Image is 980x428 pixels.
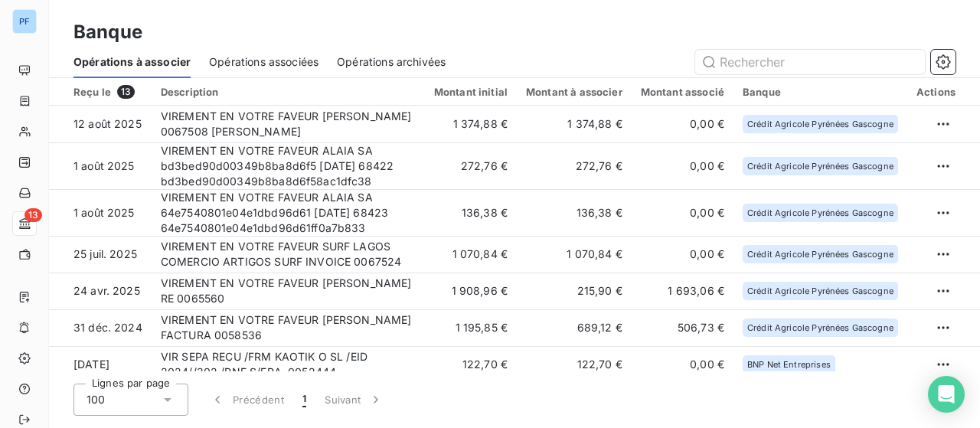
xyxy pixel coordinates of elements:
[747,360,831,369] span: BNP Net Entreprises
[117,85,135,99] span: 13
[632,106,733,142] td: 0,00 €
[49,236,152,273] td: 25 juil. 2025
[425,309,517,346] td: 1 195,85 €
[49,273,152,309] td: 24 avr. 2025
[152,189,425,236] td: VIREMENT EN VOTRE FAVEUR ALAIA SA 64e7540801e04e1dbd96d61 [DATE] 68423 64e7540801e04e1dbd96d61ff0...
[152,236,425,273] td: VIREMENT EN VOTRE FAVEUR SURF LAGOS COMERCIO ARTIGOS SURF INVOICE 0067524
[49,189,152,236] td: 1 août 2025
[12,211,36,236] a: 13
[916,86,955,98] div: Actions
[632,189,733,236] td: 0,00 €
[152,106,425,142] td: VIREMENT EN VOTRE FAVEUR [PERSON_NAME] 0067508 [PERSON_NAME]
[517,346,632,383] td: 122,70 €
[49,309,152,346] td: 31 déc. 2024
[425,236,517,273] td: 1 070,84 €
[517,273,632,309] td: 215,90 €
[152,309,425,346] td: VIREMENT EN VOTRE FAVEUR [PERSON_NAME] FACTURA 0058536
[12,9,37,34] div: PF
[425,273,517,309] td: 1 908,96 €
[695,50,925,74] input: Rechercher
[434,86,508,98] div: Montant initial
[526,86,622,98] div: Montant à associer
[517,309,632,346] td: 689,12 €
[743,86,898,98] div: Banque
[49,106,152,142] td: 12 août 2025
[747,286,893,296] span: Crédit Agricole Pyrénées Gascogne
[632,273,733,309] td: 1 693,06 €
[337,54,446,70] span: Opérations archivées
[425,346,517,383] td: 122,70 €
[161,86,416,98] div: Description
[24,208,42,222] span: 13
[517,106,632,142] td: 1 374,88 €
[302,392,306,407] span: 1
[49,142,152,189] td: 1 août 2025
[632,142,733,189] td: 0,00 €
[747,162,893,171] span: Crédit Agricole Pyrénées Gascogne
[152,273,425,309] td: VIREMENT EN VOTRE FAVEUR [PERSON_NAME] RE 0065560
[928,376,965,413] div: Open Intercom Messenger
[209,54,318,70] span: Opérations associées
[73,54,191,70] span: Opérations à associer
[315,384,393,416] button: Suivant
[747,208,893,217] span: Crédit Agricole Pyrénées Gascogne
[87,392,105,407] span: 100
[152,346,425,383] td: VIR SEPA RECU /FRM KAOTIK O SL /EID 2024//302 /RNF S/FRA. 0052444
[152,142,425,189] td: VIREMENT EN VOTRE FAVEUR ALAIA SA bd3bed90d00349b8ba8d6f5 [DATE] 68422 bd3bed90d00349b8ba8d6f58ac...
[425,106,517,142] td: 1 374,88 €
[73,85,142,99] div: Reçu le
[49,346,152,383] td: [DATE]
[293,384,315,416] button: 1
[517,236,632,273] td: 1 070,84 €
[632,236,733,273] td: 0,00 €
[747,323,893,332] span: Crédit Agricole Pyrénées Gascogne
[632,346,733,383] td: 0,00 €
[632,309,733,346] td: 506,73 €
[201,384,293,416] button: Précédent
[425,142,517,189] td: 272,76 €
[747,119,893,129] span: Crédit Agricole Pyrénées Gascogne
[73,18,142,46] h3: Banque
[517,189,632,236] td: 136,38 €
[517,142,632,189] td: 272,76 €
[425,189,517,236] td: 136,38 €
[747,250,893,259] span: Crédit Agricole Pyrénées Gascogne
[641,86,724,98] div: Montant associé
